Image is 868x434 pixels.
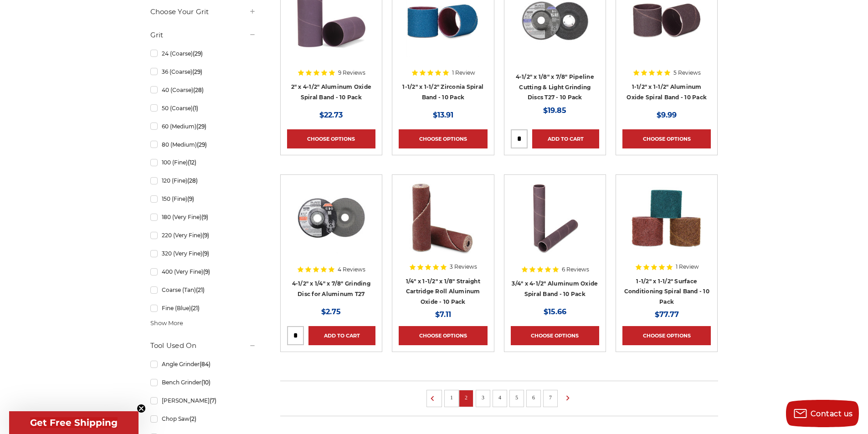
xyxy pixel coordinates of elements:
[529,393,538,403] a: 6
[201,379,211,386] span: (10)
[519,181,591,254] img: 3/4" x 4-1/2" Spiral Bands Aluminum Oxide
[150,340,256,351] h5: Tool Used On
[150,173,256,189] a: 120 (Fine)
[399,181,487,270] a: Cartridge Roll 1/4" x 1-1/2" x 1/8" Straight
[150,64,256,80] a: 36 (Coarse)
[657,111,677,119] span: $9.99
[495,393,504,403] a: 4
[627,83,707,101] a: 1-1/2" x 1-1/2" Aluminum Oxide Spiral Band - 10 Pack
[192,68,202,75] span: (29)
[193,50,203,57] span: (29)
[512,393,521,403] a: 5
[150,118,256,134] a: 60 (Medium)
[190,415,196,422] span: (2)
[187,177,198,184] span: (28)
[622,326,711,345] a: Choose Options
[150,356,256,372] a: Angle Grinder
[532,129,599,148] a: Add to Cart
[193,105,198,112] span: (1)
[150,154,256,170] a: 100 (Fine)
[291,83,372,101] a: 2" x 4-1/2" Aluminum Oxide Spiral Band - 10 Pack
[406,181,479,254] img: Cartridge Roll 1/4" x 1-1/2" x 1/8" Straight
[516,73,594,101] a: 4-1/2" x 1/8" x 7/8" Pipeline Cutting & Light Grinding Discs T27 - 10 Pack
[287,181,375,270] a: BHA 4.5 inch grinding disc for aluminum
[811,409,853,418] span: Contact us
[624,278,709,305] a: 1-1/2" x 1-1/2" Surface Conditioning Spiral Band - 10 Pack
[150,30,256,41] h5: Grit
[452,70,475,76] span: 1 Review
[210,397,216,404] span: (7)
[150,227,256,243] a: 220 (Very Fine)
[201,214,208,220] span: (9)
[786,400,859,427] button: Contact us
[202,250,209,257] span: (9)
[630,181,703,254] img: 1-1/2" x 1-1/2" Scotch Brite Spiral Band
[562,267,589,272] span: 6 Reviews
[150,82,256,98] a: 40 (Coarse)
[544,307,566,316] span: $15.66
[622,181,711,270] a: 1-1/2" x 1-1/2" Scotch Brite Spiral Band
[197,141,207,148] span: (29)
[150,137,256,153] a: 80 (Medium)
[433,111,453,119] span: $13.91
[196,286,205,293] span: (21)
[188,159,196,166] span: (12)
[150,374,256,390] a: Bench Grinder
[30,417,118,428] span: Get Free Shipping
[673,70,701,76] span: 5 Reviews
[308,326,375,345] a: Add to Cart
[150,46,256,61] a: 24 (Coarse)
[150,319,183,328] span: Show More
[447,393,456,403] a: 1
[399,129,487,148] a: Choose Options
[543,106,566,115] span: $19.85
[200,361,211,368] span: (84)
[402,83,483,101] a: 1-1/2" x 1-1/2" Zirconia Spiral Band - 10 Pack
[321,307,341,316] span: $2.75
[511,326,599,345] a: Choose Options
[655,310,679,319] span: $77.77
[435,310,451,319] span: $7.11
[150,209,256,225] a: 180 (Very Fine)
[137,404,146,413] button: Close teaser
[9,411,139,434] div: Get Free ShippingClose teaser
[193,87,204,93] span: (28)
[150,393,256,408] a: [PERSON_NAME]
[150,264,256,280] a: 400 (Very Fine)
[319,111,343,119] span: $22.73
[462,393,471,403] a: 2
[150,6,256,17] h5: Choose Your Grit
[187,195,194,202] span: (9)
[406,278,480,305] a: 1/4" x 1-1/2" x 1/8" Straight Cartridge Roll Aluminum Oxide - 10 Pack
[150,300,256,316] a: Fine (Blue)
[338,70,365,76] span: 9 Reviews
[150,100,256,116] a: 50 (Coarse)
[295,181,368,254] img: BHA 4.5 inch grinding disc for aluminum
[150,245,256,261] a: 320 (Very Fine)
[399,326,487,345] a: Choose Options
[338,267,365,272] span: 4 Reviews
[546,393,555,403] a: 7
[150,411,256,427] a: Chop Saw
[196,123,206,130] span: (29)
[203,268,210,275] span: (9)
[478,393,488,403] a: 3
[150,191,256,207] a: 150 (Fine)
[292,280,370,297] a: 4-1/2" x 1/4" x 7/8" Grinding Disc for Aluminum T27
[202,232,209,239] span: (9)
[287,129,375,148] a: Choose Options
[511,181,599,270] a: 3/4" x 4-1/2" Spiral Bands Aluminum Oxide
[622,129,711,148] a: Choose Options
[150,282,256,298] a: Coarse (Tan)
[191,305,200,311] span: (21)
[512,280,598,297] a: 3/4" x 4-1/2" Aluminum Oxide Spiral Band - 10 Pack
